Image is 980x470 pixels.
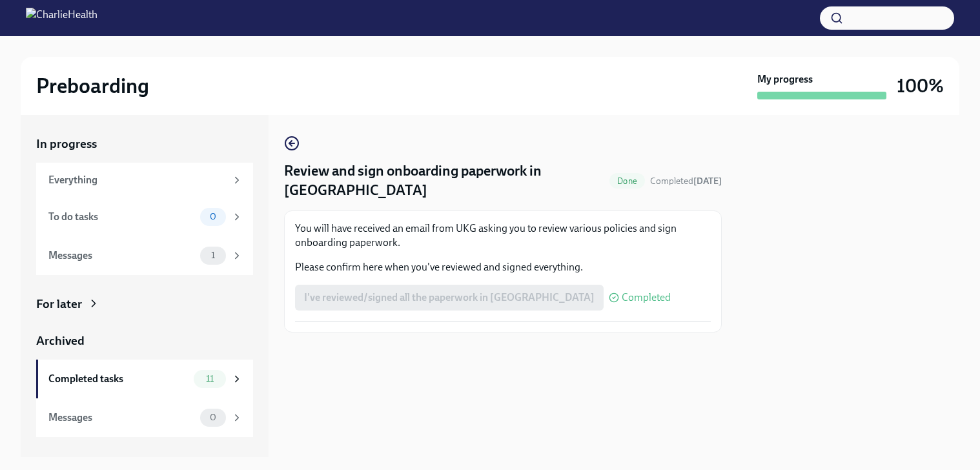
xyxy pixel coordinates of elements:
a: Messages1 [36,236,253,275]
span: 0 [202,413,224,422]
div: For later [36,296,82,312]
div: Messages [48,249,195,263]
p: You will have received an email from UKG asking you to review various policies and sign onboardin... [295,221,711,250]
span: Done [609,176,645,186]
a: Everything [36,163,253,198]
span: 1 [203,250,223,260]
h4: Review and sign onboarding paperwork in [GEOGRAPHIC_DATA] [284,161,604,200]
a: To do tasks0 [36,198,253,236]
span: October 7th, 2025 10:35 [650,175,722,187]
span: 11 [198,374,221,383]
a: Completed tasks11 [36,360,253,398]
div: Completed tasks [48,372,189,386]
strong: My progress [757,72,813,87]
h2: Preboarding [36,73,149,99]
div: Everything [48,173,226,187]
div: Messages [48,411,195,425]
a: Messages0 [36,398,253,437]
a: In progress [36,136,253,152]
p: Please confirm here when you've reviewed and signed everything. [295,260,711,274]
span: Completed [650,176,722,187]
a: For later [36,296,253,312]
div: To do tasks [48,210,195,224]
strong: [DATE] [693,176,722,187]
img: CharlieHealth [26,8,97,28]
span: 0 [202,212,224,221]
a: Archived [36,332,253,349]
span: Completed [622,292,671,303]
h3: 100% [897,74,944,97]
